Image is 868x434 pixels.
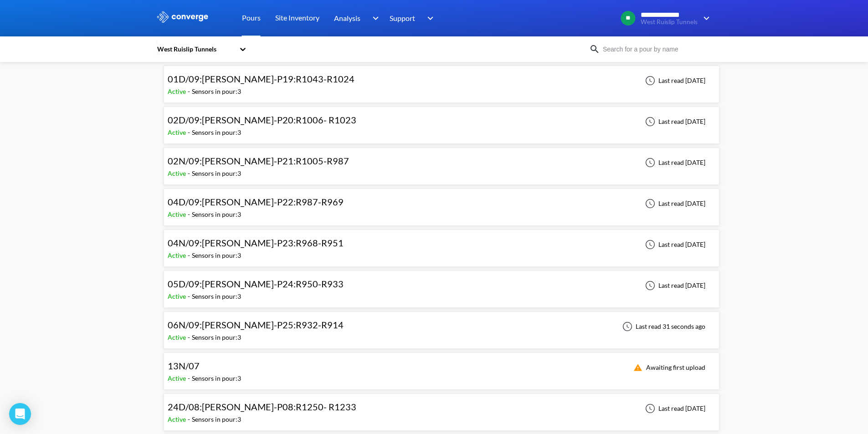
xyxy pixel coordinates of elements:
span: 05D/09:[PERSON_NAME]-P24:R950-R933 [168,278,344,289]
span: Active [168,292,188,300]
img: downArrow.svg [698,13,712,24]
div: Sensors in pour: 3 [192,291,241,301]
span: 02D/09:[PERSON_NAME]-P20:R1006- R1023 [168,114,356,125]
div: Sensors in pour: 3 [192,128,241,138]
a: 02D/09:[PERSON_NAME]-P20:R1006- R1023Active-Sensors in pour:3Last read [DATE] [164,117,719,125]
span: Active [168,251,188,259]
a: 04N/09:[PERSON_NAME]-P23:R968-R951Active-Sensors in pour:3Last read [DATE] [164,240,719,248]
div: Sensors in pour: 3 [192,414,241,424]
div: Sensors in pour: 3 [192,373,241,383]
a: 13N/07Active-Sensors in pour:3Awaiting first upload [164,363,719,371]
div: Last read [DATE] [640,198,708,209]
span: 02N/09:[PERSON_NAME]-P21:R1005-R987 [168,155,349,166]
span: 04N/09:[PERSON_NAME]-P23:R968-R951 [168,237,344,248]
div: Sensors in pour: 3 [192,250,241,260]
span: West Ruislip Tunnels [641,19,698,26]
div: Last read 31 seconds ago [617,321,708,332]
a: 04D/09:[PERSON_NAME]-P22:R987-R969Active-Sensors in pour:3Last read [DATE] [164,199,719,207]
span: - [188,87,192,95]
span: Support [390,12,415,24]
span: - [188,169,192,177]
span: 13N/07 [168,360,200,371]
input: Search for a pour by name [600,44,710,54]
span: - [188,374,192,382]
img: logo_ewhite.svg [156,11,209,23]
div: Sensors in pour: 3 [192,168,241,179]
span: Analysis [334,12,360,24]
span: 24D/08:[PERSON_NAME]-P08:R1250- R1233 [168,401,356,412]
div: Sensors in pour: 3 [192,332,241,342]
span: 06N/09:[PERSON_NAME]-P25:R932-R914 [168,319,344,330]
div: Open Intercom Messenger [9,403,31,425]
span: - [188,415,192,423]
span: Active [168,169,188,177]
img: downArrow.svg [421,13,436,24]
a: 05D/09:[PERSON_NAME]-P24:R950-R933Active-Sensors in pour:3Last read [DATE] [164,281,719,289]
span: Active [168,374,188,382]
span: - [188,292,192,300]
div: Last read [DATE] [640,157,708,168]
div: Last read [DATE] [640,239,708,250]
div: Last read [DATE] [640,75,708,86]
span: 01D/09:[PERSON_NAME]-P19:R1043-R1024 [168,73,354,84]
span: Active [168,210,188,218]
span: - [188,251,192,259]
a: 01D/09:[PERSON_NAME]-P19:R1043-R1024Active-Sensors in pour:3Last read [DATE] [164,76,719,84]
div: Awaiting first upload [628,362,708,373]
img: downArrow.svg [366,13,381,24]
img: icon-search.svg [589,44,600,55]
div: Last read [DATE] [640,403,708,414]
div: Last read [DATE] [640,116,708,127]
a: 24D/08:[PERSON_NAME]-P08:R1250- R1233Active-Sensors in pour:3Last read [DATE] [164,404,719,412]
span: Active [168,128,188,136]
div: Sensors in pour: 3 [192,87,241,97]
a: 06N/09:[PERSON_NAME]-P25:R932-R914Active-Sensors in pour:3Last read 31 seconds ago [164,322,719,330]
span: - [188,210,192,218]
span: - [188,128,192,136]
span: - [188,333,192,341]
a: 02N/09:[PERSON_NAME]-P21:R1005-R987Active-Sensors in pour:3Last read [DATE] [164,158,719,166]
span: 04D/09:[PERSON_NAME]-P22:R987-R969 [168,196,344,207]
div: West Ruislip Tunnels [156,44,235,54]
span: Active [168,415,188,423]
div: Last read [DATE] [640,280,708,291]
div: Sensors in pour: 3 [192,209,241,220]
span: Active [168,87,188,95]
span: Active [168,333,188,341]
